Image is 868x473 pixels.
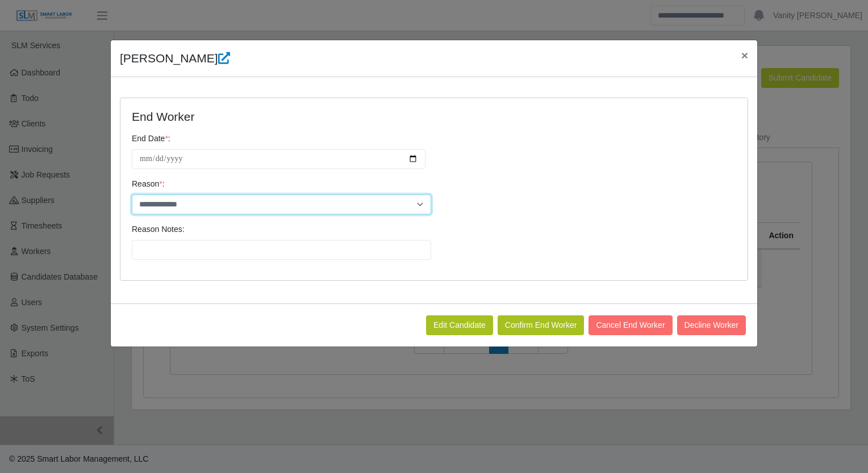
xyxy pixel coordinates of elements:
[120,49,230,67] h4: [PERSON_NAME]
[132,223,185,235] label: Reason Notes:
[426,315,493,335] a: Edit Candidate
[732,40,757,70] button: Close
[132,133,170,145] label: End Date :
[677,315,746,335] button: Decline Worker
[498,315,585,335] button: Confirm End Worker
[132,109,581,124] h4: End Worker
[132,178,165,190] label: Reason :
[741,49,748,62] span: ×
[589,315,672,335] button: Cancel End Worker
